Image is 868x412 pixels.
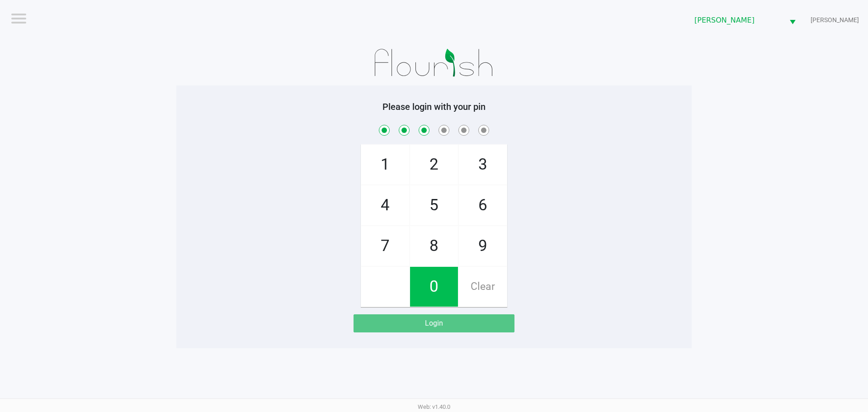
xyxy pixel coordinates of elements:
span: 9 [459,226,507,266]
span: 8 [410,226,458,266]
h5: Please login with your pin [183,101,685,112]
span: Web: v1.40.0 [418,403,450,410]
span: [PERSON_NAME] [694,15,778,26]
span: 5 [410,185,458,225]
button: Select [784,9,801,31]
span: Clear [459,267,507,307]
span: [PERSON_NAME] [811,15,859,25]
span: 2 [410,145,458,185]
span: 3 [459,145,507,185]
span: 4 [361,185,409,225]
span: 7 [361,226,409,266]
span: 0 [410,267,458,307]
span: 1 [361,145,409,185]
span: 6 [459,185,507,225]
